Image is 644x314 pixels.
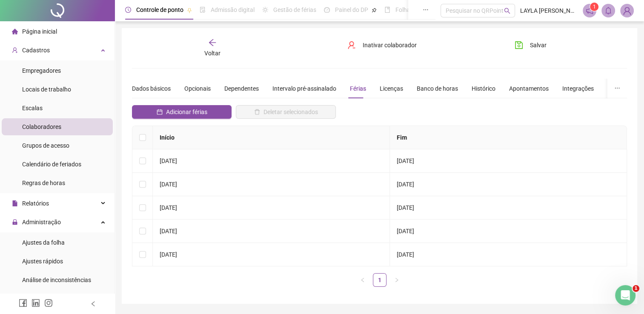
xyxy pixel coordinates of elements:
span: ellipsis [614,85,620,91]
span: [DATE] [397,251,414,258]
span: search [504,8,510,14]
th: Início [153,126,390,149]
span: Análise de inconsistências [22,277,91,283]
div: Opcionais [184,84,211,93]
span: Inativar colaborador [363,40,417,50]
span: [DATE] [397,181,414,188]
span: notification [586,7,593,14]
button: right [390,273,404,287]
span: [DATE] [397,228,414,234]
span: Empregadores [22,67,61,74]
span: Calendário de feriados [22,161,81,168]
span: save [515,41,523,49]
button: Deletar selecionados [236,105,335,119]
div: Intervalo pré-assinalado [272,84,336,93]
span: left [90,301,96,307]
span: file [12,200,18,206]
span: sun [262,7,268,13]
span: Escalas [22,105,43,111]
span: Regras de horas [22,180,65,186]
span: book [384,7,390,13]
sup: 1 [590,3,598,11]
span: dashboard [324,7,330,13]
button: Adicionar férias [132,105,232,119]
span: [DATE] [160,181,177,188]
img: 2561 [621,4,633,17]
span: Colaboradores [22,123,61,130]
button: ellipsis [607,79,627,98]
div: Histórico [472,84,495,93]
span: file-done [200,7,206,13]
span: Gestão de férias [273,6,316,13]
span: Relatórios [22,200,49,207]
span: [DATE] [397,157,414,164]
span: 1 [593,4,596,10]
iframe: Intercom live chat [615,285,635,305]
div: Apontamentos [509,84,549,93]
span: LAYLA [PERSON_NAME] - PERBRAS [520,6,578,15]
li: Página anterior [356,273,369,287]
span: ellipsis [423,7,429,13]
span: user-add [12,47,18,53]
span: Ajustes rápidos [22,258,63,265]
div: Férias [350,84,366,93]
span: [DATE] [397,204,414,211]
span: clock-circle [125,7,131,13]
span: facebook [19,299,27,307]
span: calendar [157,109,163,115]
span: Página inicial [22,28,57,35]
span: arrow-left [208,38,217,47]
span: 1 [633,285,639,292]
button: Inativar colaborador [341,38,423,52]
span: right [394,277,399,283]
span: pushpin [187,8,192,13]
li: Próxima página [390,273,404,287]
div: Banco de horas [417,84,458,93]
span: Salvar [530,40,547,50]
a: 1 [373,274,386,286]
span: user-delete [347,41,356,49]
div: Licenças [380,84,403,93]
span: home [12,29,18,34]
span: Adicionar férias [166,107,207,117]
span: [DATE] [160,157,177,164]
button: left [356,273,369,287]
span: instagram [44,299,53,307]
div: Integrações [562,84,594,93]
span: bell [604,7,612,14]
span: lock [12,219,18,225]
li: 1 [373,273,386,287]
th: Fim [390,126,627,149]
span: Painel do DP [335,6,368,13]
span: Locais de trabalho [22,86,71,93]
span: Voltar [204,50,220,57]
span: [DATE] [160,204,177,211]
span: Admissão digital [211,6,255,13]
span: Ajustes da folha [22,239,65,246]
span: Cadastros [22,47,50,54]
span: Folha de pagamento [395,6,450,13]
span: pushpin [372,8,377,13]
button: Salvar [508,38,553,52]
span: Administração [22,219,61,226]
span: [DATE] [160,251,177,258]
span: Controle de ponto [136,6,183,13]
span: [DATE] [160,228,177,234]
span: Grupos de acesso [22,142,69,149]
span: linkedin [31,299,40,307]
div: Dependentes [224,84,259,93]
span: left [360,277,365,283]
div: Dados básicos [132,84,171,93]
